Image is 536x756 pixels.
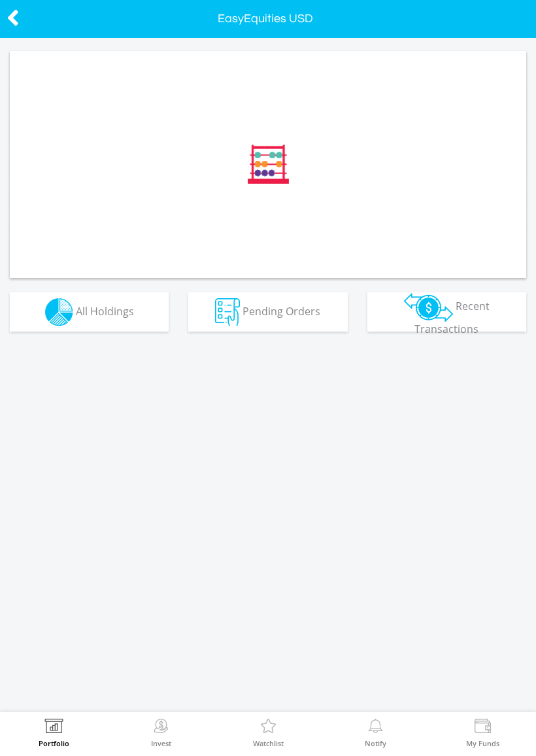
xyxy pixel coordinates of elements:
[253,719,284,747] a: Watchlist
[10,292,169,332] button: All Holdings
[365,719,386,737] img: View Notifications
[466,719,499,747] a: My Funds
[258,719,278,737] img: Watchlist
[466,740,499,747] label: My Funds
[215,298,240,326] img: pending_instructions-wht.png
[253,740,284,747] label: Watchlist
[39,740,69,747] label: Portfolio
[44,719,64,737] img: View Portfolio
[365,719,386,747] a: Notify
[404,293,453,322] img: transactions-zar-wht.png
[473,719,493,737] img: View Funds
[76,303,134,318] span: All Holdings
[188,292,347,332] button: Pending Orders
[39,719,69,747] a: Portfolio
[367,292,526,332] button: Recent Transactions
[151,719,171,737] img: Invest Now
[45,298,73,326] img: holdings-wht.png
[151,719,171,747] a: Invest
[365,740,386,747] label: Notify
[151,740,171,747] label: Invest
[243,303,320,318] span: Pending Orders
